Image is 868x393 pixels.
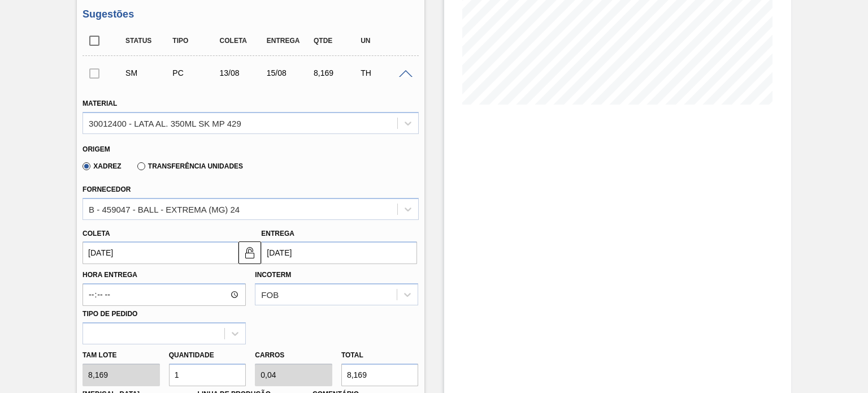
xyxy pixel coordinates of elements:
label: Fornecedor [83,185,131,193]
label: Quantidade [169,351,214,359]
label: Hora Entrega [83,267,246,283]
label: Transferência Unidades [137,162,243,170]
div: Coleta [217,37,268,45]
div: Qtde [311,37,362,45]
div: 15/08/2025 [264,68,315,77]
div: UN [358,37,409,45]
div: Status [123,37,174,45]
img: unlocked [243,246,257,260]
input: dd/mm/yyyy [261,241,417,264]
h3: Sugestões [83,8,418,20]
div: 30012400 - LATA AL. 350ML SK MP 429 [89,118,241,128]
div: Entrega [264,37,315,45]
label: Coleta [83,230,110,237]
label: Tam lote [83,347,160,364]
label: Carros [255,351,284,359]
div: Sugestão Manual [123,68,174,77]
label: Total [341,351,363,359]
label: Material [83,100,117,107]
div: 13/08/2025 [217,68,268,77]
label: Origem [83,145,110,153]
label: Entrega [261,230,294,237]
label: Incoterm [255,271,291,279]
label: Xadrez [83,162,121,170]
div: TH [358,68,409,77]
label: Tipo de pedido [83,310,137,318]
input: dd/mm/yyyy [83,241,238,264]
div: Pedido de Compra [170,68,221,77]
div: FOB [261,290,279,300]
div: Tipo [170,37,221,45]
div: 8,169 [311,68,362,77]
button: unlocked [238,241,261,264]
div: B - 459047 - BALL - EXTREMA (MG) 24 [89,204,240,214]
